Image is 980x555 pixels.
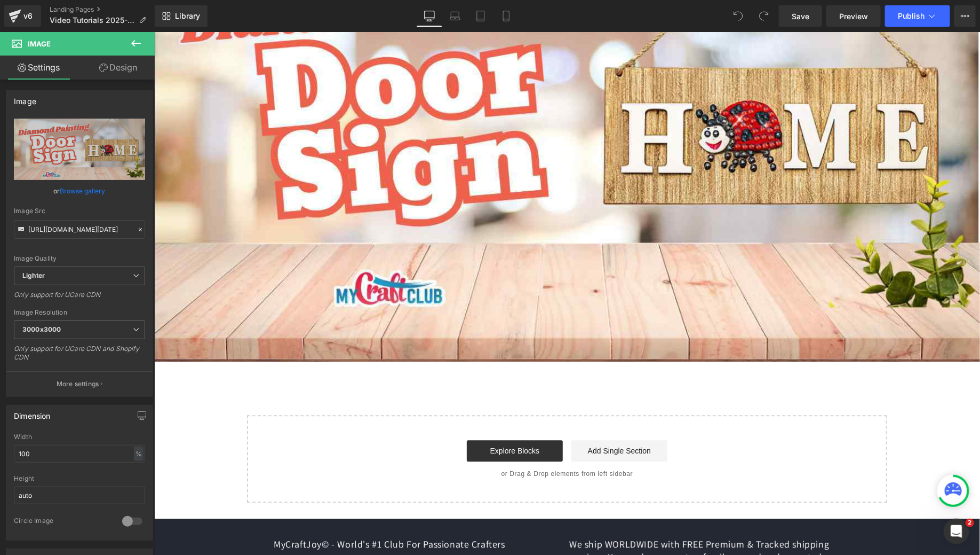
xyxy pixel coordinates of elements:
iframe: Intercom live chat [944,519,969,544]
a: Preview [826,5,881,27]
span: Library [175,11,200,21]
a: Mobile [493,5,519,27]
span: Video Tutorials 2025-01 [50,16,134,25]
span: Image [28,40,51,48]
a: Tablet [468,5,493,27]
a: Landing Pages [50,5,155,14]
div: Image Src [14,207,145,215]
span: Preview [839,11,868,22]
span: Save [792,11,809,22]
span: Publish [898,12,925,20]
div: Height [14,475,145,482]
button: Publish [885,5,950,27]
input: auto [14,487,145,504]
button: Undo [728,5,749,27]
a: Explore Blocks [313,408,409,429]
div: Circle Image [14,517,111,528]
a: New Library [155,5,208,27]
div: Width [14,433,145,441]
div: Dimension [14,405,51,420]
b: Lighter [22,271,45,279]
div: Image [14,91,36,106]
div: or [14,185,145,197]
a: v6 [4,5,41,27]
a: Add Single Section [417,408,513,429]
input: auto [14,445,145,463]
a: Laptop [442,5,468,27]
button: More [954,5,976,27]
a: Browse gallery [60,182,106,200]
h2: MyCraftJoy© - World's #1 Club For Passionate Crafters [119,506,411,518]
input: Link [14,220,145,239]
a: Desktop [417,5,442,27]
button: Redo [753,5,775,27]
div: % [134,447,144,461]
div: Only support for UCare CDN [14,291,145,306]
b: 3000x3000 [22,325,61,333]
div: v6 [21,9,35,23]
div: Image Quality [14,255,145,262]
span: 2 [966,519,974,527]
a: Design [79,56,157,80]
p: or Drag & Drop elements from left sidebar [110,438,716,445]
div: Only support for UCare CDN and Shopify CDN [14,345,145,369]
p: More settings [57,379,99,389]
div: Image Resolution [14,309,145,316]
button: More settings [6,371,153,396]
